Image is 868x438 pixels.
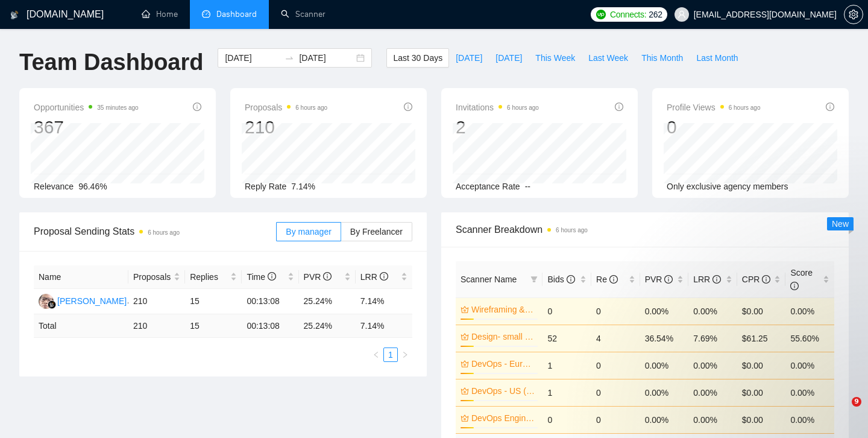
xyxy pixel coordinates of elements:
td: 210 [128,314,185,338]
th: Replies [185,265,242,289]
li: Previous Page [369,348,383,362]
button: left [369,348,383,362]
span: left [373,351,380,358]
td: 0.00% [640,406,689,433]
span: Profile Views [667,100,761,115]
span: Time [247,272,275,282]
span: Proposals [133,270,171,284]
span: filter [530,276,538,283]
td: 0 [542,297,591,325]
span: info-circle [790,282,799,290]
img: upwork-logo.png [596,10,606,19]
a: DevOps - US (no budget) [471,384,535,398]
span: info-circle [380,272,388,281]
span: Only exclusive agency members [667,182,788,191]
div: 2 [456,116,539,139]
span: Re [596,275,618,284]
span: crown [461,360,469,368]
span: crown [461,414,469,422]
span: -- [525,182,530,191]
td: 15 [185,314,242,338]
img: gigradar-bm.png [48,300,56,309]
div: [PERSON_NAME] [57,294,127,308]
button: Last Week [582,48,635,68]
span: info-circle [567,275,575,284]
h1: Team Dashboard [19,48,203,77]
span: Dashboard [216,9,257,19]
td: 0.00% [688,297,737,325]
span: info-circle [193,103,201,111]
span: crown [461,387,469,395]
span: Last Month [696,51,738,65]
span: crown [461,332,469,341]
input: End date [299,51,354,65]
td: 7.14 % [356,314,412,338]
td: 0.00% [640,297,689,325]
a: DevOps Engineering (no budget) [471,411,535,425]
span: This Month [641,51,683,65]
span: Reply Rate [245,182,286,191]
span: Last 30 Days [393,51,442,65]
span: Proposal Sending Stats [34,224,276,239]
th: Name [34,265,128,289]
time: 6 hours ago [507,104,539,111]
td: 4 [591,325,640,352]
span: [DATE] [456,51,482,65]
span: PVR [645,275,673,284]
span: Last Week [588,51,628,65]
span: Proposals [245,100,327,115]
a: Wireframing & UX Prototype (without budget) [471,303,535,316]
span: swap-right [285,53,294,63]
span: Replies [190,270,228,284]
button: right [398,348,412,362]
span: By Freelancer [350,227,403,236]
td: 7.14% [356,289,412,314]
span: info-circle [268,272,276,281]
a: 1 [384,348,397,361]
td: 00:13:08 [242,289,298,314]
a: Design- small business ([GEOGRAPHIC_DATA])(4) [471,330,535,343]
button: [DATE] [489,48,529,68]
span: info-circle [615,103,623,111]
span: setting [844,10,863,19]
span: info-circle [762,275,770,284]
td: Total [34,314,128,338]
td: 0 [591,352,640,379]
a: HH[PERSON_NAME] [39,296,127,305]
span: This Week [535,51,575,65]
input: Start date [225,51,280,65]
th: Proposals [128,265,185,289]
button: Last 30 Days [386,48,449,68]
span: crown [461,305,469,314]
span: Bids [547,275,574,284]
img: logo [10,5,19,25]
iframe: Intercom live chat [827,397,856,426]
span: 96.46% [78,182,107,191]
span: LRR [693,275,721,284]
span: LRR [360,272,388,282]
td: 15 [185,289,242,314]
span: Opportunities [34,100,139,115]
span: info-circle [404,103,412,111]
span: dashboard [202,10,210,18]
span: Score [790,268,813,291]
td: 25.24 % [299,314,356,338]
a: homeHome [142,9,178,19]
span: 7.14% [291,182,315,191]
li: 1 [383,348,398,362]
button: Last Month [690,48,744,68]
span: info-circle [664,275,673,284]
span: filter [528,270,540,288]
time: 6 hours ago [295,104,327,111]
td: $0.00 [737,406,786,433]
span: Connects: [610,8,646,21]
time: 6 hours ago [729,104,761,111]
a: setting [844,10,863,19]
span: By manager [286,227,331,236]
span: New [832,219,849,229]
div: 367 [34,116,139,139]
td: 0.00% [785,406,834,433]
span: info-circle [712,275,721,284]
span: info-circle [609,275,618,284]
a: searchScanner [281,9,325,19]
